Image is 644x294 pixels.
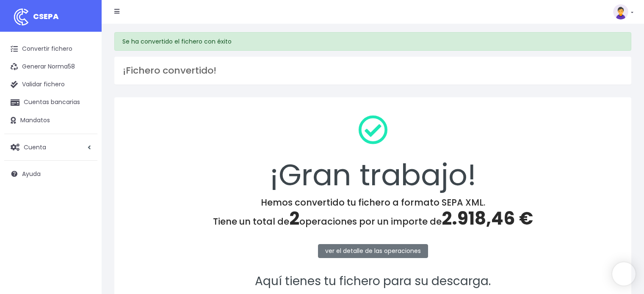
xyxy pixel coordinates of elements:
p: Aquí tienes tu fichero para su descarga. [125,272,620,291]
a: ver el detalle de las operaciones [318,244,428,258]
a: Ayuda [4,165,97,183]
img: profile [613,4,628,19]
a: Cuenta [4,138,97,156]
img: logo [11,6,32,27]
a: Mandatos [4,112,97,129]
a: Validar fichero [4,76,97,93]
h4: Hemos convertido tu fichero a formato SEPA XML. Tiene un total de operaciones por un importe de [125,197,620,229]
a: Cuentas bancarias [4,93,97,111]
div: ¡Gran trabajo! [125,108,620,197]
span: Ayuda [22,170,41,178]
a: Generar Norma58 [4,58,97,76]
span: 2.918,46 € [442,206,533,231]
span: 2 [289,206,299,231]
a: Convertir fichero [4,40,97,58]
span: Cuenta [24,143,46,151]
div: Se ha convertido el fichero con éxito [114,32,631,51]
h3: ¡Fichero convertido! [123,65,623,76]
span: CSEPA [33,11,59,22]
